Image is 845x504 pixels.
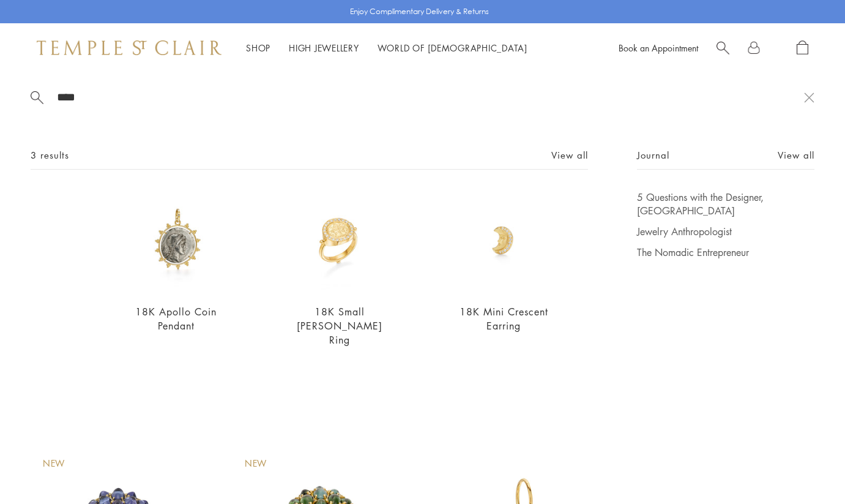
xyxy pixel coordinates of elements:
[452,190,555,293] img: E18105-MINICRES
[637,148,669,163] span: Journal
[637,190,814,217] a: 5 Questions with the Designer, [GEOGRAPHIC_DATA]
[350,6,489,18] p: Enjoy Complimentary Delivery & Returns
[460,305,548,333] a: 18K Mini Crescent Earring
[378,42,527,54] a: World of [DEMOGRAPHIC_DATA]World of [DEMOGRAPHIC_DATA]
[37,40,221,55] img: Temple St. Clair
[619,42,698,54] a: Book an Appointment
[717,40,729,56] a: Search
[289,190,392,293] img: 18K Small Giglio Ring
[246,40,527,56] nav: Main navigation
[135,305,217,333] a: 18K Apollo Coin Pendant
[246,42,270,54] a: ShopShop
[297,305,382,347] a: 18K Small [PERSON_NAME] Ring
[31,148,69,163] span: 3 results
[797,40,808,56] a: Open Shopping Bag
[289,42,359,54] a: High JewelleryHigh Jewellery
[637,225,814,238] a: Jewelry Anthropologist
[125,190,228,293] img: 18K Apollo Coin Pendant
[637,246,814,259] a: The Nomadic Entrepreneur
[245,457,267,470] div: New
[778,148,814,162] a: View all
[551,148,588,162] a: View all
[43,457,65,470] div: New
